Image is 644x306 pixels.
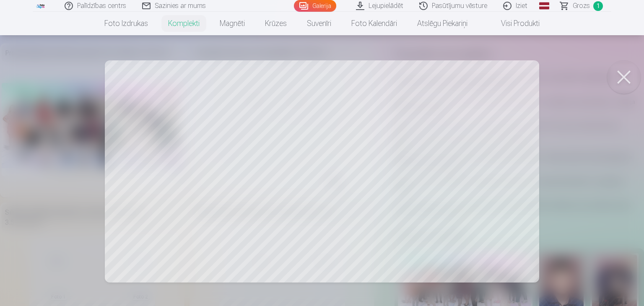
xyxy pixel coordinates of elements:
a: Foto izdrukas [94,12,158,35]
span: Grozs [573,1,590,11]
span: 1 [593,1,603,11]
img: /fa4 [36,3,45,8]
a: Komplekti [158,12,210,35]
a: Magnēti [210,12,255,35]
a: Foto kalendāri [341,12,407,35]
a: Krūzes [255,12,297,35]
a: Visi produkti [478,12,550,35]
a: Suvenīri [297,12,341,35]
a: Atslēgu piekariņi [407,12,478,35]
